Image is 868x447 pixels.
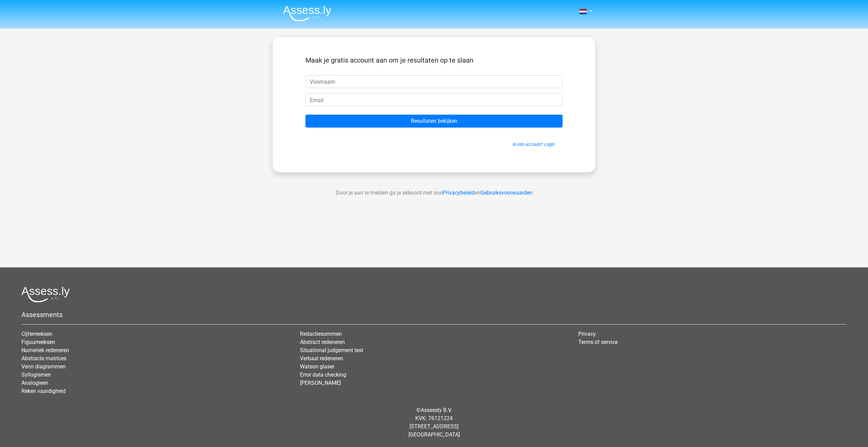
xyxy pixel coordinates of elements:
a: Privacybeleid [443,189,474,196]
img: Assessly [283,5,331,21]
input: Email [305,94,563,106]
a: Terms of service [578,339,618,345]
a: Verbaal redeneren [300,355,343,362]
a: Privacy [578,331,596,337]
div: © KVK: 76121224 [STREET_ADDRESS] [GEOGRAPHIC_DATA] [16,401,852,444]
a: Error data checking [300,371,346,378]
h5: Maak je gratis account aan om je resultaten op te slaan [305,56,563,64]
a: Abstract redeneren [300,339,345,345]
a: Assessly B.V. [421,407,452,413]
a: Cijferreeksen [21,331,52,337]
input: Resultaten bekijken [305,115,563,128]
a: Gebruiksvoorwaarden [480,189,533,196]
img: Assessly logo [21,286,70,302]
a: [PERSON_NAME] [300,380,341,386]
a: Numeriek redeneren [21,347,69,353]
a: Al een account? Login [513,142,555,147]
h5: Assessments [21,311,847,319]
a: Watson glaser [300,363,334,370]
a: Analogieen [21,380,48,386]
a: Redactiesommen [300,331,342,337]
a: Figuurreeksen [21,339,55,345]
a: Situational judgement test [300,347,363,353]
a: Venn diagrammen [21,363,66,370]
a: Syllogismen [21,371,51,378]
a: Reken vaardigheid [21,388,66,394]
input: Voornaam [305,75,563,88]
a: Abstracte matrices [21,355,66,362]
